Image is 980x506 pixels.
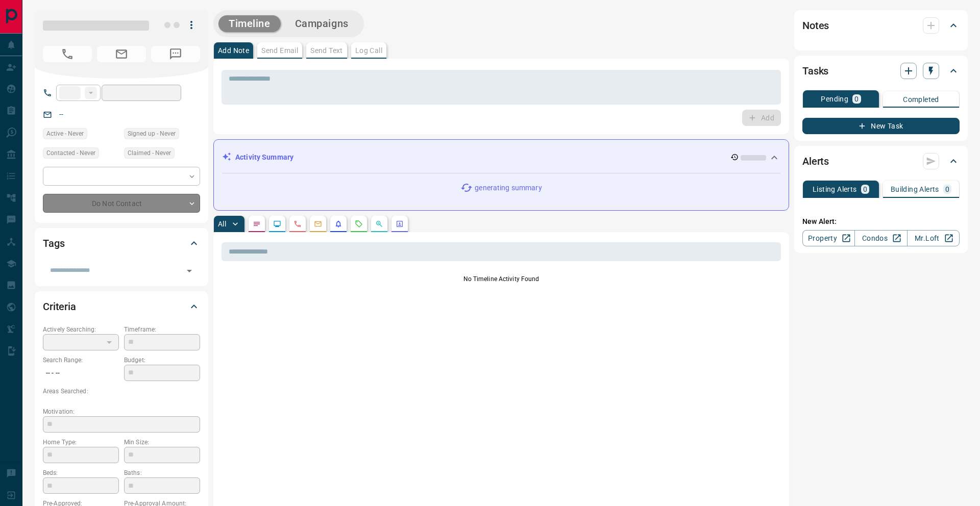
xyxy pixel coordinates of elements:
[891,186,939,193] p: Building Alerts
[128,129,176,139] span: Signed up - Never
[863,186,867,193] p: 0
[43,235,64,251] h2: Tags
[218,15,281,32] button: Timeline
[802,149,960,173] div: Alerts
[375,220,383,228] svg: Opportunities
[43,365,119,382] p: -- - --
[218,220,226,227] p: All
[396,220,404,228] svg: Agent Actions
[285,15,359,32] button: Campaigns
[43,46,92,62] span: No Number
[43,194,200,213] div: Do Not Contact
[475,183,542,193] p: generating summary
[802,63,828,79] h2: Tasks
[235,152,293,163] p: Activity Summary
[355,220,363,228] svg: Requests
[124,325,200,334] p: Timeframe:
[46,148,95,158] span: Contacted - Never
[802,230,855,246] a: Property
[97,46,146,62] span: No Email
[813,186,857,193] p: Listing Alerts
[222,274,781,284] p: No Timeline Activity Found
[273,220,281,228] svg: Lead Browsing Activity
[802,13,960,38] div: Notes
[222,148,780,167] div: Activity Summary
[821,95,848,103] p: Pending
[293,220,302,228] svg: Calls
[43,231,200,256] div: Tags
[253,220,261,228] svg: Notes
[43,468,119,477] p: Beds:
[903,96,939,103] p: Completed
[128,148,171,158] span: Claimed - Never
[802,153,829,169] h2: Alerts
[43,325,119,334] p: Actively Searching:
[124,438,200,447] p: Min Size:
[945,186,949,193] p: 0
[59,110,63,118] a: --
[218,47,249,54] p: Add Note
[802,118,960,134] button: New Task
[43,298,76,315] h2: Criteria
[802,17,829,34] h2: Notes
[43,438,119,447] p: Home Type:
[46,129,84,139] span: Active - Never
[43,356,119,365] p: Search Range:
[43,407,200,416] p: Motivation:
[334,220,342,228] svg: Listing Alerts
[854,95,859,103] p: 0
[802,59,960,83] div: Tasks
[43,294,200,319] div: Criteria
[314,220,322,228] svg: Emails
[124,468,200,477] p: Baths:
[124,356,200,365] p: Budget:
[854,230,907,246] a: Condos
[907,230,960,246] a: Mr.Loft
[151,46,200,62] span: No Number
[182,264,197,278] button: Open
[802,216,960,227] p: New Alert:
[43,387,200,396] p: Areas Searched:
